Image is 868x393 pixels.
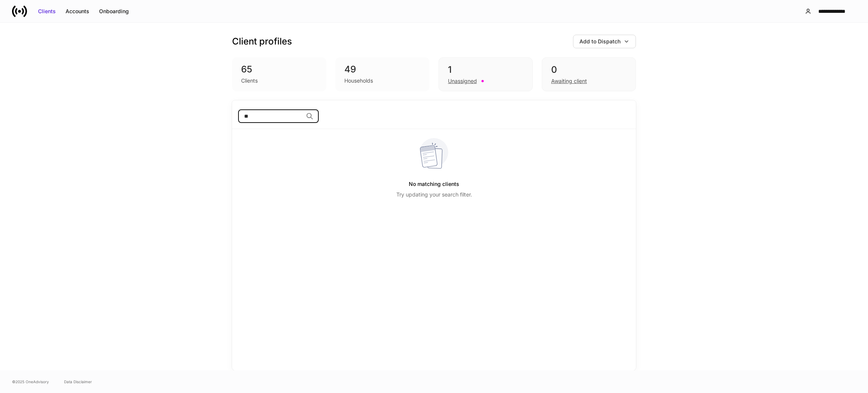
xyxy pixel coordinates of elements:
button: Accounts [61,5,94,17]
div: Unassigned [448,77,477,85]
div: Clients [241,77,258,84]
div: 0Awaiting client [542,57,636,91]
div: 65 [241,63,317,75]
div: Households [344,77,373,84]
p: Try updating your search filter. [396,191,472,198]
div: 0 [551,64,627,76]
div: Accounts [66,8,89,15]
button: Clients [33,5,61,17]
div: Awaiting client [551,77,587,85]
div: Clients [38,8,56,15]
div: Onboarding [99,8,129,15]
h3: Client profiles [232,35,292,48]
div: 49 [344,63,420,75]
a: Data Disclaimer [64,379,92,385]
h5: No matching clients [409,177,459,191]
button: Onboarding [94,5,134,17]
div: 1 [448,64,523,76]
span: © 2025 OneAdvisory [12,379,49,385]
div: 1Unassigned [439,57,533,91]
div: Add to Dispatch [579,38,620,45]
button: Add to Dispatch [573,35,636,48]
